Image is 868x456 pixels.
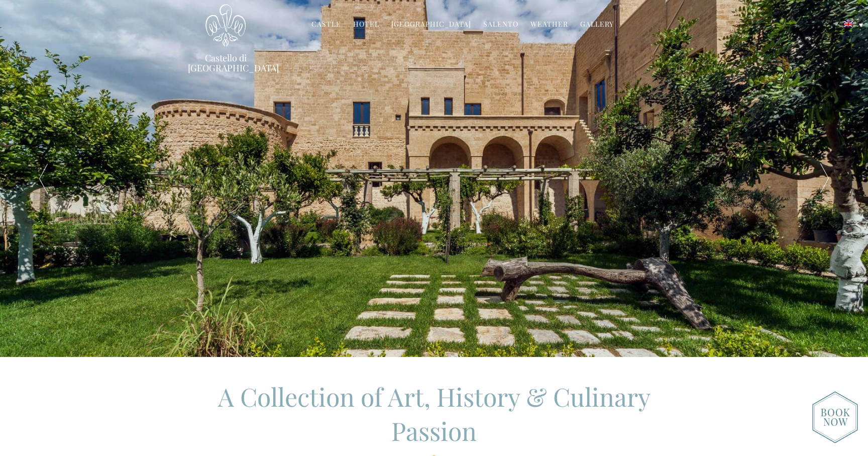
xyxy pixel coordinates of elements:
[218,380,650,447] span: A Collection of Art, History & Culinary Passion
[353,19,379,31] a: Hotel
[188,53,263,73] a: Castello di [GEOGRAPHIC_DATA]
[844,21,853,27] img: English
[391,19,471,31] a: [GEOGRAPHIC_DATA]
[311,19,341,31] a: Castle
[812,391,858,443] img: new-booknow.png
[530,19,568,31] a: Weather
[205,4,246,47] img: Castello di Ugento
[580,19,614,31] a: Gallery
[483,19,518,31] a: Salento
